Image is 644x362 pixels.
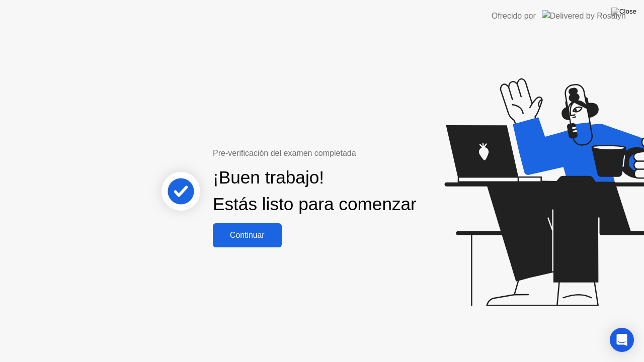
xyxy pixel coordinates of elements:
[611,8,636,16] img: Close
[213,223,282,247] button: Continuar
[492,10,536,22] div: Ofrecido por
[216,231,279,240] div: Continuar
[610,328,634,352] div: Open Intercom Messenger
[213,147,421,159] div: Pre-verificación del examen completada
[542,10,626,22] img: Delivered by Rosalyn
[213,164,417,218] div: ¡Buen trabajo! Estás listo para comenzar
